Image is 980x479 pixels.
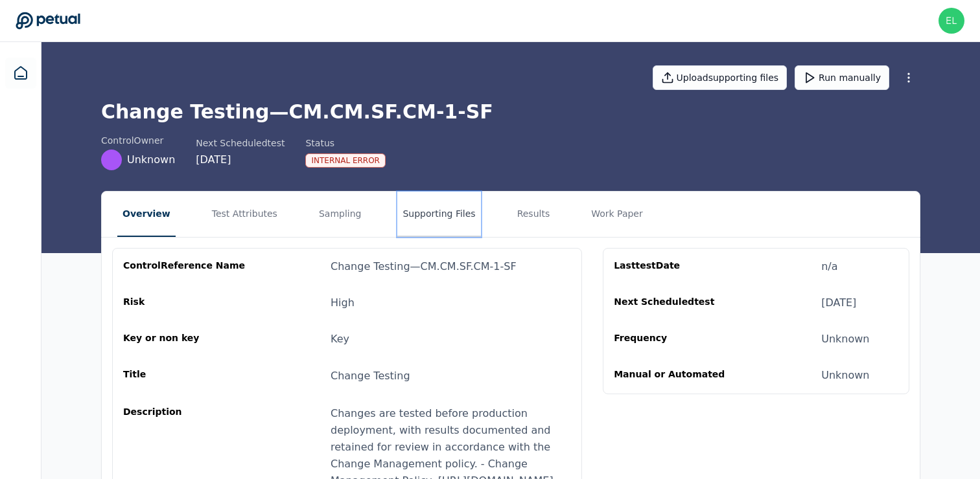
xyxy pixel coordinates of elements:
[314,192,367,237] button: Sampling
[101,100,920,124] h1: Change Testing — CM.CM.SF.CM-1-SF
[821,331,869,347] div: Unknown
[117,192,176,237] button: Overview
[331,259,517,274] div: Change Testing — CM.CM.SF.CM-1-SF
[196,137,285,150] div: Next Scheduled test
[196,152,285,168] div: [DATE]
[897,66,920,89] button: More Options
[397,192,480,237] button: Supporting Files
[5,58,36,89] a: Dashboard
[331,331,349,347] div: Key
[821,368,869,383] div: Unknown
[16,12,80,30] a: Go to Dashboard
[614,295,738,311] div: Next Scheduled test
[614,259,738,274] div: Last test Date
[653,65,787,90] button: Uploadsupporting files
[614,331,738,347] div: Frequency
[207,192,283,237] button: Test Attributes
[821,295,856,311] div: [DATE]
[331,295,355,311] div: High
[102,192,920,237] nav: Tabs
[305,153,386,168] div: Internal Error
[586,192,648,237] button: Work Paper
[101,134,175,147] div: control Owner
[305,137,386,150] div: Status
[512,192,555,237] button: Results
[123,368,248,384] div: Title
[123,295,248,311] div: Risk
[123,331,248,347] div: Key or non key
[821,259,837,274] div: n/a
[939,8,964,34] img: eliot+arm@petual.ai
[123,259,248,274] div: control Reference Name
[795,65,889,90] button: Run manually
[614,368,738,383] div: Manual or Automated
[331,370,410,382] span: Change Testing
[127,152,175,168] span: Unknown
